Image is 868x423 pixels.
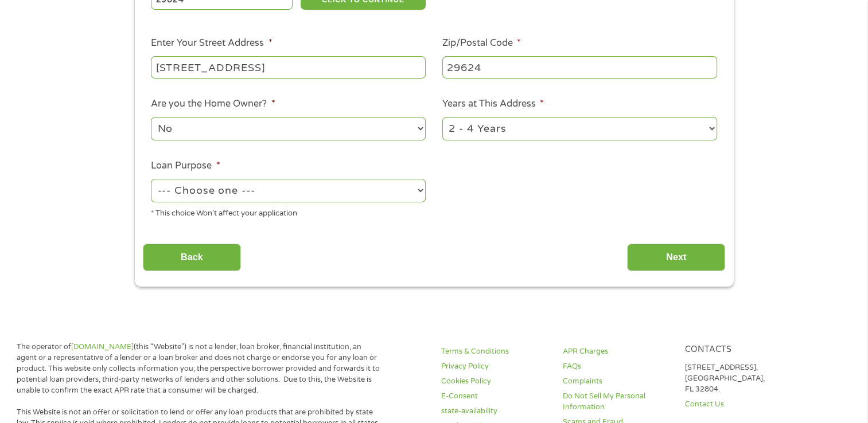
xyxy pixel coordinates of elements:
[151,204,426,220] div: * This choice Won’t affect your application
[441,376,549,387] a: Cookies Policy
[441,391,549,402] a: E-Consent
[71,342,134,351] a: [DOMAIN_NAME]
[151,160,220,172] label: Loan Purpose
[442,37,521,49] label: Zip/Postal Code
[627,244,725,272] input: Next
[151,37,272,49] label: Enter Your Street Address
[563,391,671,413] a: Do Not Sell My Personal Information
[17,342,383,395] p: The operator of (this “Website”) is not a lender, loan broker, financial institution, an agent or...
[441,406,549,417] a: state-availability
[151,98,275,110] label: Are you the Home Owner?
[563,346,671,357] a: APR Charges
[563,361,671,372] a: FAQs
[441,361,549,372] a: Privacy Policy
[685,399,793,410] a: Contact Us
[441,346,549,357] a: Terms & Conditions
[442,98,544,110] label: Years at This Address
[151,56,426,78] input: 1 Main Street
[685,362,793,395] p: [STREET_ADDRESS], [GEOGRAPHIC_DATA], FL 32804.
[685,344,793,355] h4: Contacts
[563,376,671,387] a: Complaints
[143,244,241,272] input: Back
